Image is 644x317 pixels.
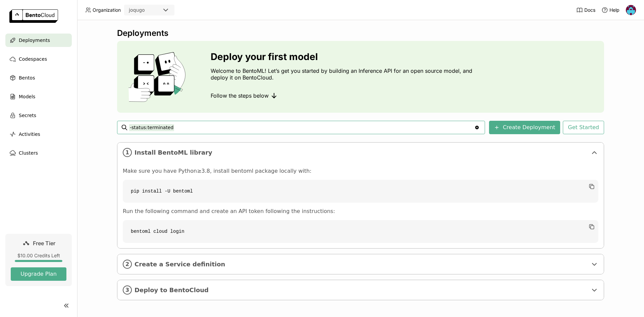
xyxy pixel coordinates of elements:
a: Clusters [5,146,72,160]
a: Secrets [5,109,72,122]
span: Follow the steps below [211,92,269,99]
i: 1 [123,148,132,157]
div: Deployments [117,28,604,38]
div: 2Create a Service definition [117,254,604,274]
i: 2 [123,260,132,269]
a: Deployments [5,34,72,47]
span: Deploy to BentoCloud [135,286,588,294]
span: Help [609,7,620,13]
h3: Deploy your first model [211,51,476,62]
code: pip install -U bentoml [123,180,598,203]
input: Selected joqugo. [146,7,146,14]
a: Models [5,90,72,103]
span: Secrets [19,111,36,119]
input: Search [129,122,474,133]
span: Clusters [19,149,38,157]
code: bentoml cloud login [123,220,598,243]
img: Josue Quiroz [626,5,636,15]
a: Docs [576,7,595,13]
span: Docs [584,7,595,13]
button: Get Started [563,121,604,134]
a: Activities [5,127,72,141]
span: Create a Service definition [135,261,588,268]
div: $10.00 Credits Left [11,253,66,259]
p: Make sure you have Python≥3.8, install bentoml package locally with: [123,168,598,174]
span: Models [19,93,35,101]
div: 3Deploy to BentoCloud [117,280,604,300]
img: cover onboarding [122,52,195,102]
span: Deployments [19,36,50,44]
a: Bentos [5,71,72,85]
p: Run the following command and create an API token following the instructions: [123,208,598,215]
button: Upgrade Plan [11,267,66,281]
span: Bentos [19,74,35,82]
span: Activities [19,130,40,138]
a: Codespaces [5,52,72,66]
div: joqugo [129,7,145,13]
div: Help [601,7,620,13]
button: Create Deployment [489,121,560,134]
div: 1Install BentoML library [117,143,604,162]
svg: Clear value [474,125,480,130]
span: Free Tier [33,240,55,247]
i: 3 [123,285,132,295]
span: Organization [93,7,121,13]
a: Free Tier$10.00 Credits LeftUpgrade Plan [5,234,72,286]
p: Welcome to BentoML! Let’s get you started by building an Inference API for an open source model, ... [211,67,476,81]
span: Codespaces [19,55,47,63]
img: logo [9,9,58,23]
span: Install BentoML library [135,149,588,156]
